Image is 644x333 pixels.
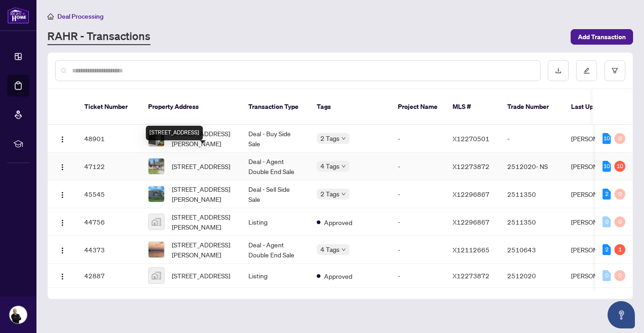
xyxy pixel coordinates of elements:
span: Deal Processing [57,12,103,20]
div: 2 [603,244,611,255]
span: [STREET_ADDRESS][PERSON_NAME] [172,212,234,232]
td: Listing [241,264,309,288]
div: 10 [603,133,611,144]
div: 10 [614,161,625,172]
td: 44373 [77,236,141,264]
td: 45545 [77,180,141,208]
img: thumbnail-img [149,159,164,174]
span: down [341,136,346,141]
div: 10 [603,161,611,172]
span: X12273872 [453,272,489,280]
td: - [391,236,445,264]
img: thumbnail-img [149,242,164,257]
button: edit [576,60,597,81]
button: filter [604,60,625,81]
td: 2511350 [500,180,564,208]
button: Logo [55,268,70,283]
td: Listing [241,208,309,236]
th: MLS # [445,89,500,125]
span: [STREET_ADDRESS][PERSON_NAME] [172,240,234,260]
button: Logo [55,187,70,201]
td: - [391,153,445,180]
button: Logo [55,242,70,257]
td: Deal - Sell Side Sale [241,180,309,208]
td: [PERSON_NAME] [564,208,632,236]
td: - [391,125,445,153]
th: Property Address [141,89,241,125]
td: [PERSON_NAME] [564,180,632,208]
img: Logo [59,247,66,254]
th: Project Name [391,89,445,125]
td: [PERSON_NAME] [564,153,632,180]
span: down [341,247,346,252]
td: Deal - Buy Side Sale [241,125,309,153]
td: 47122 [77,153,141,180]
span: X12296867 [453,218,489,226]
td: Deal - Agent Double End Sale [241,153,309,180]
span: down [341,192,346,196]
img: Profile Icon [10,306,27,323]
button: Logo [55,215,70,229]
td: [PERSON_NAME] [564,236,632,264]
span: home [47,13,54,20]
span: [STREET_ADDRESS][PERSON_NAME] [172,128,234,149]
img: Logo [59,219,66,226]
div: 2 [603,189,611,200]
img: thumbnail-img [149,186,164,202]
span: download [555,67,562,74]
button: download [548,60,569,81]
th: Ticket Number [77,89,141,125]
span: edit [583,67,590,74]
span: Add Transaction [578,30,626,44]
div: 0 [614,133,625,144]
div: 0 [603,216,611,227]
span: [STREET_ADDRESS][PERSON_NAME] [172,184,234,204]
td: - [391,208,445,236]
span: filter [612,67,618,74]
span: down [341,164,346,169]
img: thumbnail-img [149,214,164,230]
th: Transaction Type [241,89,309,125]
div: 0 [614,189,625,200]
span: X12112665 [453,246,489,254]
td: [PERSON_NAME] [564,264,632,288]
button: Open asap [608,301,635,328]
td: 2512020- NS [500,153,564,180]
img: logo [7,7,29,24]
span: Approved [324,217,352,227]
img: Logo [59,164,66,171]
div: 0 [603,270,611,281]
div: 1 [614,244,625,255]
span: 4 Tags [320,244,340,255]
th: Trade Number [500,89,564,125]
th: Tags [309,89,391,125]
button: Logo [55,131,70,146]
td: 48901 [77,125,141,153]
div: 0 [614,270,625,281]
span: [STREET_ADDRESS] [172,271,230,281]
td: 42887 [77,264,141,288]
a: RAHR - Transactions [47,29,150,45]
span: Approved [324,271,352,281]
span: X12273872 [453,162,489,170]
td: 44756 [77,208,141,236]
span: X12296867 [453,190,489,198]
td: 2510643 [500,236,564,264]
div: 0 [614,216,625,227]
td: Deal - Agent Double End Sale [241,236,309,264]
button: Logo [55,159,70,174]
img: Logo [59,191,66,199]
button: Add Transaction [571,29,633,45]
th: Last Updated By [564,89,632,125]
div: [STREET_ADDRESS] [146,126,203,140]
td: - [391,264,445,288]
td: - [391,180,445,208]
td: 2512020 [500,264,564,288]
td: 2511350 [500,208,564,236]
td: [PERSON_NAME] [564,125,632,153]
span: 2 Tags [320,133,340,143]
span: 2 Tags [320,189,340,199]
span: X12270501 [453,134,489,143]
span: [STREET_ADDRESS] [172,161,230,171]
img: Logo [59,273,66,280]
